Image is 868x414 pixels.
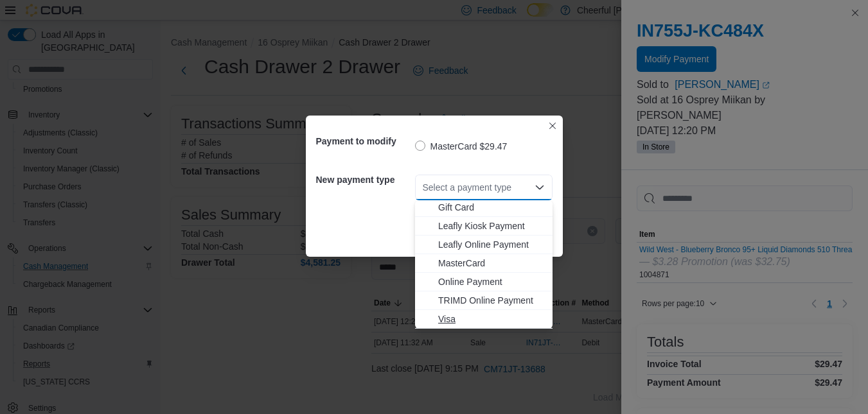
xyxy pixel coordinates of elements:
[545,118,560,134] button: Closes this modal window
[415,310,553,329] button: Visa
[316,167,412,193] h5: New payment type
[438,201,545,214] span: Gift Card
[438,238,545,251] span: Leafly Online Payment
[438,294,545,307] span: TRIMD Online Payment
[535,182,545,193] button: Close list of options
[415,198,553,217] button: Gift Card
[415,124,553,329] div: Choose from the following options
[415,254,553,273] button: MasterCard
[438,257,545,270] span: MasterCard
[316,128,412,154] h5: Payment to modify
[438,220,545,232] span: Leafly Kiosk Payment
[415,236,553,254] button: Leafly Online Payment
[438,275,545,288] span: Online Payment
[438,313,545,325] span: Visa
[423,180,424,195] input: Accessible screen reader label
[415,273,553,291] button: Online Payment
[415,139,508,154] label: MasterCard $29.47
[415,217,553,236] button: Leafly Kiosk Payment
[415,291,553,310] button: TRIMD Online Payment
